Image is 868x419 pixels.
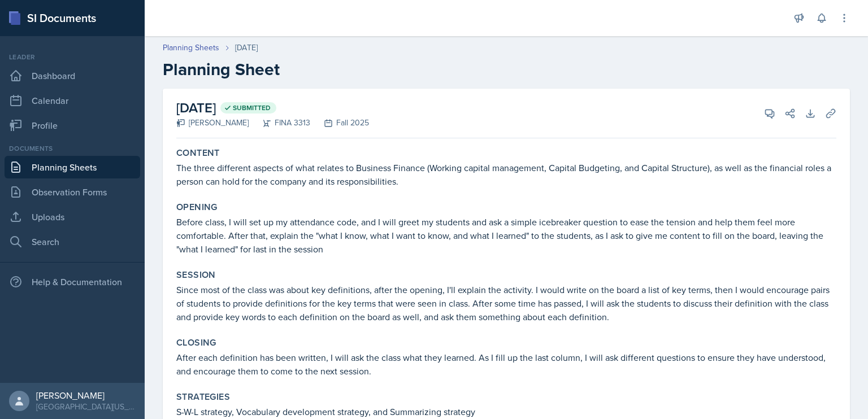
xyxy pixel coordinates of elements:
a: Profile [5,114,140,137]
div: [PERSON_NAME] [36,390,136,401]
label: Closing [176,337,216,348]
div: Documents [5,143,140,154]
a: Observation Forms [5,181,140,203]
p: After each definition has been written, I will ask the class what they learned. As I fill up the ... [176,351,836,378]
h2: Planning Sheet [163,59,850,80]
p: S-W-L strategy, Vocabulary development strategy, and Summarizing strategy [176,405,836,418]
div: [DATE] [235,42,258,54]
div: Help & Documentation [5,270,140,293]
a: Planning Sheets [5,156,140,178]
a: Dashboard [5,64,140,87]
label: Strategies [176,391,230,403]
div: [PERSON_NAME] [176,117,249,129]
div: FINA 3313 [249,117,310,129]
a: Planning Sheets [163,42,219,54]
div: Leader [5,52,140,62]
a: Uploads [5,206,140,228]
p: Since most of the class was about key definitions, after the opening, I'll explain the activity. ... [176,283,836,324]
a: Search [5,230,140,253]
label: Opening [176,202,218,213]
p: The three different aspects of what relates to Business Finance (Working capital management, Capi... [176,161,836,188]
span: Submitted [233,103,271,112]
a: Calendar [5,89,140,112]
div: Fall 2025 [310,117,369,129]
label: Session [176,269,216,281]
label: Content [176,147,220,159]
h2: [DATE] [176,98,369,118]
p: Before class, I will set up my attendance code, and I will greet my students and ask a simple ice... [176,215,836,256]
div: [GEOGRAPHIC_DATA][US_STATE] [36,401,136,412]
